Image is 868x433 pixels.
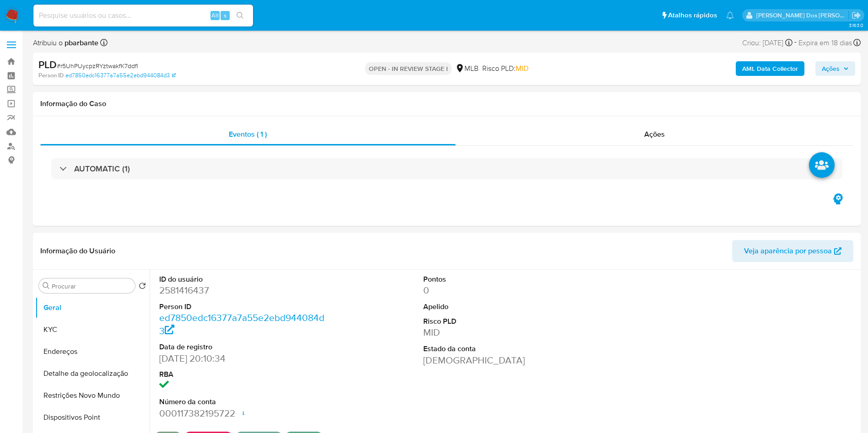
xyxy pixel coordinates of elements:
span: Expira em 18 dias [798,38,852,48]
dt: Pontos [423,274,590,284]
dd: [DEMOGRAPHIC_DATA] [423,354,590,367]
dt: RBA [159,369,326,380]
h1: Informação do Usuário [40,246,115,256]
dd: [DATE] 20:10:34 [159,352,326,365]
dt: Estado da conta [423,344,590,354]
button: search-icon [231,9,249,22]
input: Pesquise usuários ou casos... [33,10,253,21]
div: Criou: [DATE] [742,37,793,49]
input: Procurar [52,282,131,290]
p: priscilla.barbante@mercadopago.com.br [756,11,849,20]
dt: Person ID [159,302,326,312]
div: MLB [455,64,479,74]
span: Atalhos rápidos [668,11,717,20]
h1: Informação do Caso [40,99,853,108]
div: AUTOMATIC (1) [51,158,842,179]
span: Ações [822,61,840,76]
p: OPEN - IN REVIEW STAGE I [365,62,452,75]
span: s [224,11,226,20]
span: Ações [644,129,665,139]
button: Geral [35,297,150,319]
dt: Número da conta [159,397,326,407]
button: Endereços [35,341,150,363]
span: Alt [211,11,219,20]
dd: 0 [423,284,590,297]
span: Eventos ( 1 ) [229,129,267,139]
dd: 2581416437 [159,284,326,297]
button: Restrições Novo Mundo [35,385,150,406]
span: MID [516,63,528,74]
span: Veja aparência por pessoa [744,240,832,262]
button: Detalhe da geolocalização [35,363,150,385]
b: Person ID [38,71,64,80]
span: # r5UhPUycpzRYztwakfK7ddfl [57,61,138,70]
a: Notificações [726,11,734,19]
dt: ID do usuário [159,274,326,284]
h3: AUTOMATIC (1) [74,164,130,174]
button: Veja aparência por pessoa [732,240,853,262]
dt: Risco PLD [423,316,590,326]
span: - [794,37,797,49]
b: AML Data Collector [742,61,798,76]
button: AML Data Collector [736,61,804,76]
a: Sair [852,11,861,20]
a: ed7850edc16377a7a55e2ebd944084d3 [65,71,176,80]
dt: Apelido [423,302,590,312]
dd: 000117382195722 [159,407,326,420]
dt: Data de registro [159,342,326,352]
button: Procurar [43,282,50,289]
a: ed7850edc16377a7a55e2ebd944084d3 [159,311,324,337]
button: Ações [815,61,855,76]
span: Atribuiu o [33,38,98,48]
dd: MID [423,326,590,339]
button: Retornar ao pedido padrão [139,282,146,292]
button: Dispositivos Point [35,406,150,428]
button: KYC [35,319,150,341]
span: Risco PLD: [482,64,528,74]
b: pbarbante [63,37,98,48]
b: PLD [38,57,57,72]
